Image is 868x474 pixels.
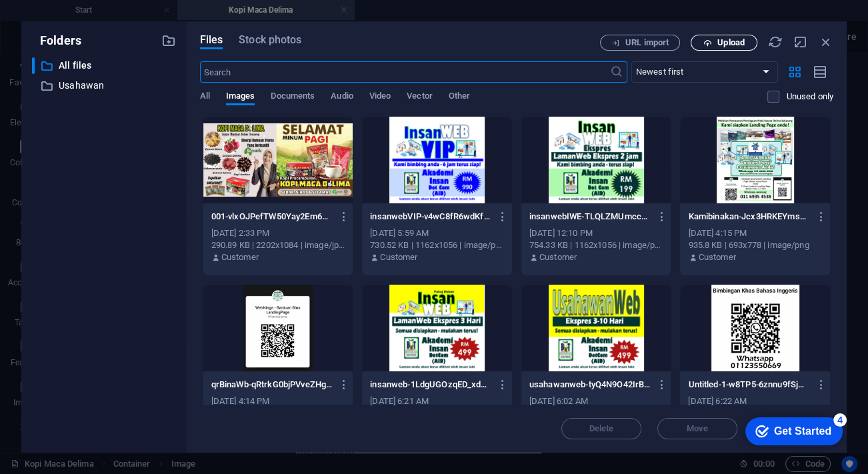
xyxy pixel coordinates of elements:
[529,379,651,391] p: usahawanweb-tyQ4N9O42IrB4Qrqe2VILQ.png
[407,88,433,107] span: Vector
[211,379,333,391] p: qrBinaWb-qRtrkG0bjPVveZHggBbwjQ.jpg
[99,3,112,16] div: 4
[11,7,108,35] div: Get Started 4 items remaining, 20% complete
[688,211,809,223] p: Kamibinakan-Jcx3HRKEYmsTOQ3vFJ3d3w.png
[786,91,833,103] p: Displays only files that are not in use on the website. Files added during this session can still...
[161,33,176,48] i: Create new folder
[688,395,822,407] div: [DATE] 6:22 AM
[226,88,255,107] span: Images
[529,227,663,239] div: [DATE] 12:10 PM
[449,88,470,107] span: Other
[529,211,651,223] p: insanwebIWE-TLQLZMUmccaAiypTqc-3pQ.png
[539,251,577,263] p: Customer
[200,88,210,107] span: All
[211,239,345,251] div: 290.89 KB | 2202x1084 | image/jpeg
[819,35,833,49] i: Close
[271,88,315,107] span: Documents
[688,379,809,391] p: Untitled-1-w8TP5-6znnu9fSjMnpQzlg.png
[370,395,504,407] div: [DATE] 6:21 AM
[370,227,504,239] div: [DATE] 5:59 AM
[768,35,783,49] i: Reload
[529,395,663,407] div: [DATE] 6:02 AM
[211,227,345,239] div: [DATE] 2:33 PM
[699,251,736,263] p: Customer
[32,32,81,49] p: Folders
[625,39,669,47] span: URL import
[369,88,391,107] span: Video
[688,227,822,239] div: [DATE] 4:15 PM
[380,251,417,263] p: Customer
[239,32,301,48] span: Stock photos
[688,239,822,251] div: 935.8 KB | 693x778 | image/png
[331,88,353,107] span: Audio
[32,57,35,74] div: ​
[59,78,151,93] p: Usahawan
[600,35,680,51] button: URL import
[211,211,333,223] p: 001-vlxOJPefTW50Yay2Em6P8g.jpg
[691,35,757,51] button: Upload
[717,39,745,47] span: Upload
[529,239,663,251] div: 754.33 KB | 1162x1056 | image/png
[200,61,610,83] input: Search
[39,15,97,27] div: Get Started
[211,395,345,407] div: [DATE] 4:14 PM
[370,379,491,391] p: insanweb-1LdgUGOzqED_xdDz0nkRJg.png
[793,35,808,49] i: Minimize
[370,211,491,223] p: insanwebVIP-v4wC8fR6wdKfiMVXyCjCyA.png
[59,58,151,73] p: All files
[200,32,223,48] span: Files
[370,239,504,251] div: 730.52 KB | 1162x1056 | image/png
[221,251,259,263] p: Customer
[32,77,176,94] div: Usahawan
